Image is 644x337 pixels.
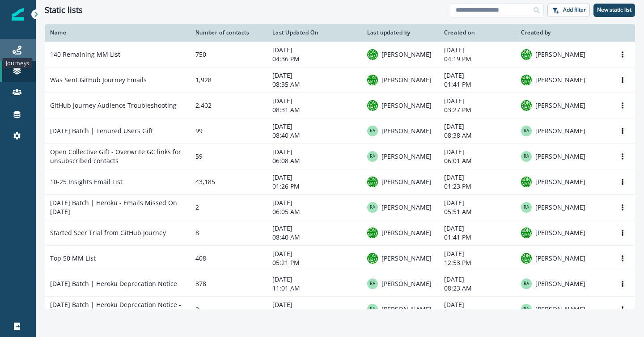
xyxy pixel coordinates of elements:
[444,80,510,89] p: 01:41 PM
[615,150,630,163] button: Options
[615,201,630,214] button: Options
[272,233,356,242] p: 08:40 AM
[45,118,635,143] a: [DATE] Batch | Tenured Users Gift99[DATE]08:40 AMRaina Armstrong[PERSON_NAME][DATE]08:38 AMRaina ...
[272,156,356,165] p: 06:08 AM
[272,147,356,156] p: [DATE]
[444,173,510,182] p: [DATE]
[535,177,585,186] p: [PERSON_NAME]
[444,105,510,114] p: 03:27 PM
[381,203,432,212] p: [PERSON_NAME]
[535,76,585,84] p: [PERSON_NAME]
[381,101,432,110] p: [PERSON_NAME]
[195,50,206,59] span: 750
[521,29,605,36] div: Created by
[444,249,510,258] p: [DATE]
[524,129,529,133] div: Raina Armstrong
[370,154,375,159] div: Raina Armstrong
[535,101,585,110] p: [PERSON_NAME]
[367,224,378,241] div: Jeff Ayers
[521,97,532,114] div: Jeff Ayers
[272,198,356,207] p: [DATE]
[45,67,190,93] td: Was Sent GitHub Journey Emails
[535,50,585,59] p: [PERSON_NAME]
[45,169,635,194] a: 10-25 Insights Email List43,185[DATE]01:26 PMJeff Ayers[PERSON_NAME][DATE]01:23 PMJeff Ayers[PERS...
[195,29,262,36] div: Number of contacts
[444,224,510,233] p: [DATE]
[381,279,432,288] p: [PERSON_NAME]
[195,152,203,160] span: 59
[615,99,630,112] button: Options
[45,42,635,67] a: 140 Remaining MM List750[DATE]04:36 PMJeff Ayers[PERSON_NAME][DATE]04:19 PMJeff Ayers[PERSON_NAME...
[45,143,190,169] td: Open Collective Gift - Overwrite GC links for unsubscribed contacts
[444,55,510,63] p: 04:19 PM
[272,249,356,258] p: [DATE]
[615,226,630,240] button: Options
[444,29,510,36] div: Created on
[272,300,356,309] p: [DATE]
[370,307,375,312] div: Raina Armstrong
[444,300,510,309] p: [DATE]
[195,101,212,110] span: 2,402
[381,126,432,135] p: [PERSON_NAME]
[45,194,635,220] a: [DATE] Batch | Heroku - Emails Missed On [DATE]2[DATE]06:05 AMRaina Armstrong[PERSON_NAME][DATE]0...
[521,249,532,266] div: Jeff Ayers
[45,245,635,271] a: Top 50 MM List408[DATE]05:21 PMJeff Ayers[PERSON_NAME][DATE]12:53 PMJeff Ayers[PERSON_NAME]Options
[272,182,356,191] p: 01:26 PM
[272,258,356,267] p: 05:21 PM
[547,4,590,17] button: Add filter
[272,275,356,284] p: [DATE]
[615,124,630,138] button: Options
[563,7,586,13] p: Add filter
[195,305,199,313] span: 2
[535,152,585,161] p: [PERSON_NAME]
[381,76,432,84] p: [PERSON_NAME]
[444,207,510,216] p: 05:51 AM
[45,271,190,296] td: [DATE] Batch | Heroku Deprecation Notice
[272,80,356,89] p: 08:35 AM
[50,29,185,36] div: Name
[45,93,635,118] a: GitHub Journey Audience Troubleshooting2,402[DATE]08:31 AMJeff Ayers[PERSON_NAME][DATE]03:27 PMJe...
[444,122,510,131] p: [DATE]
[535,203,585,212] p: [PERSON_NAME]
[272,55,356,63] p: 04:36 PM
[272,122,356,131] p: [DATE]
[615,48,630,61] button: Options
[535,254,585,263] p: [PERSON_NAME]
[521,224,532,241] div: Jeff Ayers
[45,5,83,15] h1: Static lists
[524,282,529,286] div: Raina Armstrong
[45,271,635,296] a: [DATE] Batch | Heroku Deprecation Notice378[DATE]11:01 AMRaina Armstrong[PERSON_NAME][DATE]08:23 ...
[195,76,212,84] span: 1,928
[444,284,510,293] p: 08:23 AM
[195,228,199,237] span: 8
[195,254,206,262] span: 408
[593,4,635,17] button: New static list
[381,228,432,237] p: [PERSON_NAME]
[195,203,199,211] span: 2
[615,252,630,265] button: Options
[444,182,510,191] p: 01:23 PM
[367,71,378,88] div: Jeff Ayers
[535,126,585,135] p: [PERSON_NAME]
[444,156,510,165] p: 06:01 AM
[45,143,635,169] a: Open Collective Gift - Overwrite GC links for unsubscribed contacts59[DATE]06:08 AMRaina Armstron...
[272,105,356,114] p: 08:31 AM
[444,71,510,80] p: [DATE]
[444,131,510,140] p: 08:38 AM
[381,254,432,263] p: [PERSON_NAME]
[381,305,432,314] p: [PERSON_NAME]
[370,129,375,133] div: Raina Armstrong
[12,8,24,21] img: Inflection
[45,93,190,118] td: GitHub Journey Audience Troubleshooting
[524,154,529,159] div: Raina Armstrong
[45,42,190,67] td: 140 Remaining MM List
[272,46,356,55] p: [DATE]
[521,71,532,88] div: Jeff Ayers
[381,50,432,59] p: [PERSON_NAME]
[45,118,190,143] td: [DATE] Batch | Tenured Users Gift
[367,249,378,266] div: Jeff Ayers
[272,97,356,105] p: [DATE]
[272,207,356,216] p: 06:05 AM
[367,97,378,114] div: Jeff Ayers
[524,205,529,210] div: Raina Armstrong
